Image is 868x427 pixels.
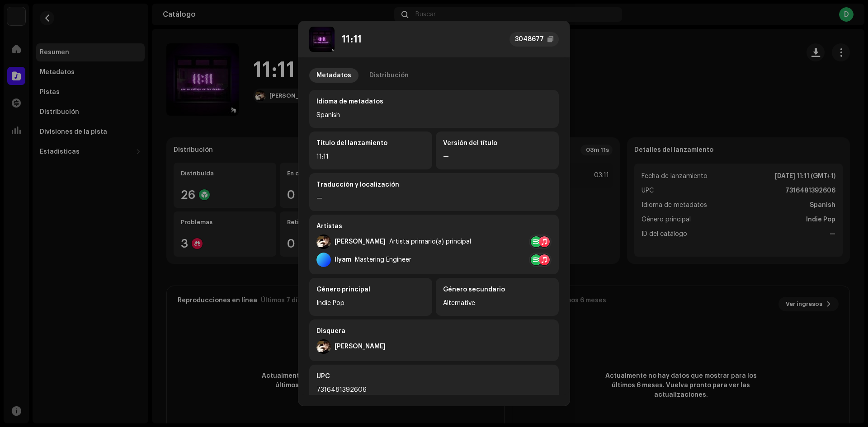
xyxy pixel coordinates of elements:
[335,343,386,350] div: [PERSON_NAME]
[316,339,331,354] img: 741fe1ed-55a7-4f38-9266-0a60f9b999eb
[316,180,552,189] div: Traducción y localización
[515,34,544,45] div: 3048677
[316,372,552,381] div: UPC
[316,110,552,121] div: Spanish
[443,151,552,162] div: —
[369,68,409,83] div: Distribución
[443,139,552,148] div: Versión del título
[309,27,335,52] img: 7fe2ef7e-a60e-4897-a9fd-b7c90e2bc95d
[443,298,552,309] div: Alternative
[316,151,425,162] div: 11:11
[342,34,362,45] div: 11:11
[335,256,351,263] div: Ilyam
[335,238,386,245] div: [PERSON_NAME]
[316,193,552,204] div: —
[389,238,471,245] div: Artista primario(a) principal
[316,298,425,309] div: Indie Pop
[355,256,411,263] div: Mastering Engineer
[316,97,552,106] div: Idioma de metadatos
[316,235,331,249] img: 8d4669d8-bdc4-459c-b58e-e763e252ae1a
[316,139,425,148] div: Título del lanzamiento
[443,285,552,294] div: Género secundario
[316,222,552,231] div: Artistas
[316,68,351,83] div: Metadatos
[316,385,552,395] div: 7316481392606
[316,327,552,336] div: Disquera
[316,285,425,294] div: Género principal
